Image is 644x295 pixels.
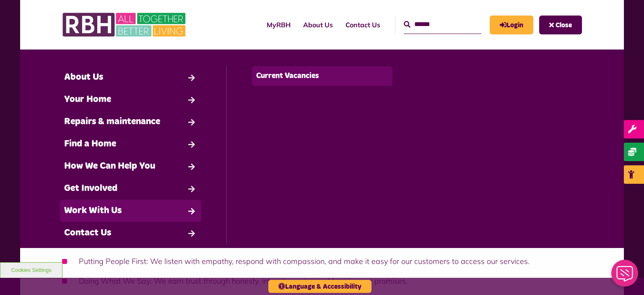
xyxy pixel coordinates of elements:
[60,222,201,244] a: Contact Us
[268,280,371,293] button: Language & Accessibility
[62,256,582,267] li: Putting People First: We listen with empathy, respond with compassion, and make it easy for our c...
[60,178,201,200] a: Get Involved
[60,133,201,155] a: Find a Home
[60,66,201,89] a: About Us
[606,257,644,295] iframe: Netcall Web Assistant for live chat
[539,16,582,34] button: Navigation
[60,111,201,133] a: Repairs & maintenance
[62,275,582,287] li: Doing What We Say: We earn trust through honesty, integrity, caring and keeping our promises.
[490,16,533,34] a: MyRBH
[252,66,393,86] a: Current Vacancies
[60,200,201,222] a: Work With Us
[60,155,201,178] a: How We Can Help You
[260,13,297,36] a: MyRBH
[297,13,339,36] a: About Us
[62,8,188,41] img: RBH
[60,89,201,111] a: Your Home
[404,16,481,34] input: Search
[339,13,387,36] a: Contact Us
[556,22,572,29] span: Close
